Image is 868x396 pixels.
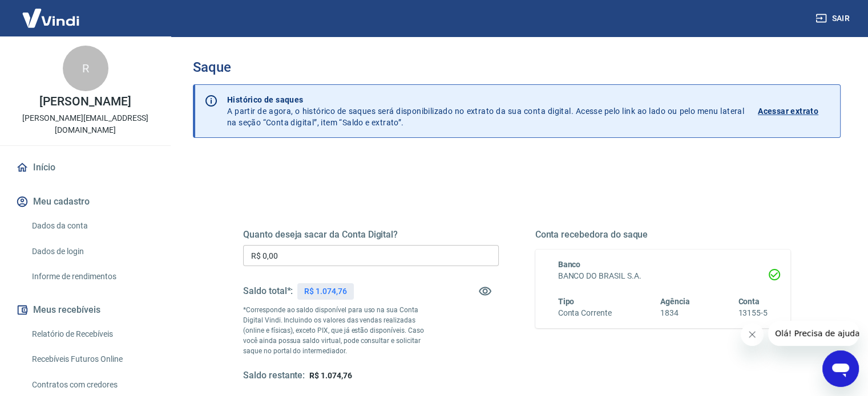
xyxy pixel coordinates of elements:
[243,305,435,356] p: *Corresponde ao saldo disponível para uso na sua Conta Digital Vindi. Incluindo os valores das ve...
[27,214,157,238] a: Dados da conta
[27,322,157,346] a: Relatório de Recebíveis
[738,307,768,319] h6: 13155-5
[14,189,157,214] button: Meu cadastro
[27,240,157,263] a: Dados de login
[63,46,108,91] div: R
[27,265,157,288] a: Informe de rendimentos
[822,350,859,387] iframe: Botão para abrir a janela de mensagens
[535,229,791,240] h5: Conta recebedora do saque
[27,348,157,371] a: Recebíveis Futuros Online
[768,321,859,346] iframe: Mensagem da empresa
[758,105,818,117] p: Acessar extrato
[14,1,88,35] img: Vindi
[558,297,575,306] span: Tipo
[738,297,760,306] span: Conta
[14,297,157,322] button: Meus recebíveis
[243,229,499,240] h5: Quanto deseja sacar da Conta Digital?
[660,297,690,306] span: Agência
[39,96,131,108] p: [PERSON_NAME]
[193,59,841,75] h3: Saque
[660,307,690,319] h6: 1834
[304,285,346,297] p: R$ 1.074,76
[758,94,831,128] a: Acessar extrato
[14,155,157,180] a: Início
[243,285,293,297] h5: Saldo total*:
[558,270,768,282] h6: BANCO DO BRASIL S.A.
[558,307,612,319] h6: Conta Corrente
[7,8,96,17] span: Olá! Precisa de ajuda?
[309,371,352,380] span: R$ 1.074,76
[227,94,744,105] p: Histórico de saques
[741,323,764,346] iframe: Fechar mensagem
[243,370,305,382] h5: Saldo restante:
[813,8,854,29] button: Sair
[227,94,744,128] p: A partir de agora, o histórico de saques será disponibilizado no extrato da sua conta digital. Ac...
[558,260,581,269] span: Banco
[9,112,162,136] p: [PERSON_NAME][EMAIL_ADDRESS][DOMAIN_NAME]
